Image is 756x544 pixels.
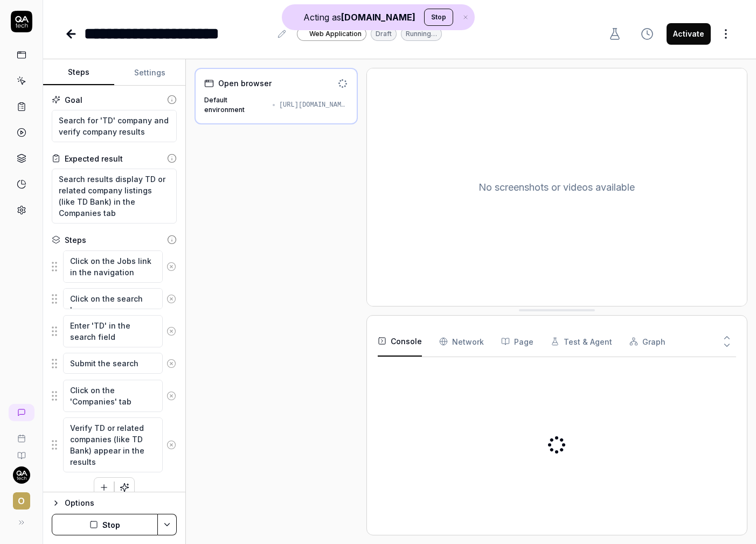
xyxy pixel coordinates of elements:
div: Steps [65,234,86,246]
button: Network [439,326,484,357]
button: Stop [424,9,453,26]
div: Suggestions [52,315,177,348]
div: Draft [371,27,397,41]
div: No screenshots or videos available [367,68,747,306]
button: Options [52,497,177,510]
button: Test & Agent [551,326,612,357]
div: Expected result [65,153,123,164]
button: Remove step [163,385,180,407]
a: New conversation [9,404,34,421]
div: Running… [401,27,442,41]
img: 7ccf6c19-61ad-4a6c-8811-018b02a1b829.jpg [13,466,30,484]
div: Suggestions [52,417,177,473]
button: Steps [43,60,114,86]
button: Console [378,326,422,357]
div: Suggestions [52,250,177,283]
a: Book a call with us [4,426,38,443]
button: O [4,484,38,512]
div: Suggestions [52,379,177,413]
div: Suggestions [52,352,177,375]
span: Web Application [309,29,362,39]
button: Remove step [163,256,180,277]
div: Open browser [218,78,272,89]
a: Web Application [297,26,366,41]
button: Remove step [163,353,180,374]
button: Graph [629,326,665,357]
button: Remove step [163,320,180,342]
a: Documentation [4,443,38,460]
div: Goal [65,94,82,106]
div: Options [65,497,177,510]
span: O [13,492,30,510]
div: [URL][DOMAIN_NAME] [279,100,348,110]
button: Remove step [163,434,180,456]
button: View version history [634,23,660,45]
div: Suggestions [52,288,177,310]
div: Default environment [204,95,268,115]
button: Settings [114,60,185,86]
button: Activate [667,23,711,45]
button: Remove step [163,288,180,310]
button: Page [501,326,533,357]
button: Stop [52,514,158,535]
